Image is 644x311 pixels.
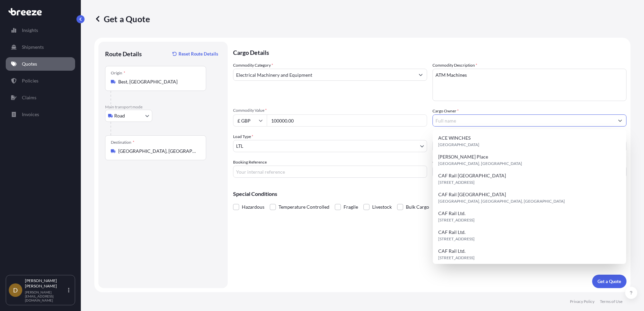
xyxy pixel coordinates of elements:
[432,133,626,139] span: Freight Cost
[233,191,626,197] p: Special Conditions
[372,202,392,212] span: Livestock
[25,290,67,302] p: [PERSON_NAME][EMAIL_ADDRESS][DOMAIN_NAME]
[233,159,267,166] label: Booking Reference
[118,148,198,154] input: Destination
[432,159,456,166] label: Carrier Name
[22,77,38,84] p: Policies
[406,202,429,212] span: Bulk Cargo
[233,62,273,69] label: Commodity Category
[438,254,475,261] span: [STREET_ADDRESS]
[438,153,488,160] span: [PERSON_NAME] Place
[22,61,37,67] p: Quotes
[438,160,522,167] span: [GEOGRAPHIC_DATA], [GEOGRAPHIC_DATA]
[614,114,626,127] button: Show suggestions
[111,140,134,145] div: Destination
[438,179,475,186] span: [STREET_ADDRESS]
[233,108,427,113] span: Commodity Value
[13,287,18,293] span: D
[438,172,506,179] span: CAF Rail [GEOGRAPHIC_DATA]
[432,166,626,178] input: Enter name
[114,112,125,119] span: Road
[598,278,621,285] p: Get a Quote
[438,248,465,254] span: CAF Rail Ltd.
[111,70,125,76] div: Origin
[179,50,218,57] p: Reset Route Details
[233,42,626,62] p: Cargo Details
[25,278,67,289] p: [PERSON_NAME] [PERSON_NAME]
[433,114,614,127] input: Full name
[22,111,39,118] p: Invoices
[105,110,152,122] button: Select transport
[438,217,475,223] span: [STREET_ADDRESS]
[415,69,427,81] button: Show suggestions
[233,166,427,178] input: Your internal reference
[570,299,594,304] p: Privacy Policy
[22,27,38,34] p: Insights
[432,108,459,114] label: Cargo Owner
[438,229,465,236] span: CAF Rail Ltd.
[22,44,44,50] p: Shipments
[438,141,479,148] span: [GEOGRAPHIC_DATA]
[432,62,477,69] label: Commodity Description
[267,114,427,127] input: Type amount
[94,13,150,24] p: Get a Quote
[233,69,415,81] input: Select a commodity type
[105,50,142,58] p: Route Details
[600,299,622,304] p: Terms of Use
[279,202,329,212] span: Temperature Controlled
[438,135,471,141] span: ACE WINCHES
[242,202,264,212] span: Hazardous
[344,202,358,212] span: Fragile
[438,198,565,205] span: [GEOGRAPHIC_DATA], [GEOGRAPHIC_DATA], [GEOGRAPHIC_DATA]
[438,236,475,242] span: [STREET_ADDRESS]
[438,191,506,198] span: CAF Rail [GEOGRAPHIC_DATA]
[118,78,198,85] input: Origin
[438,210,465,217] span: CAF Rail Ltd.
[236,143,243,149] span: LTL
[22,94,36,101] p: Claims
[105,104,221,110] p: Main transport mode
[233,133,253,140] span: Load Type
